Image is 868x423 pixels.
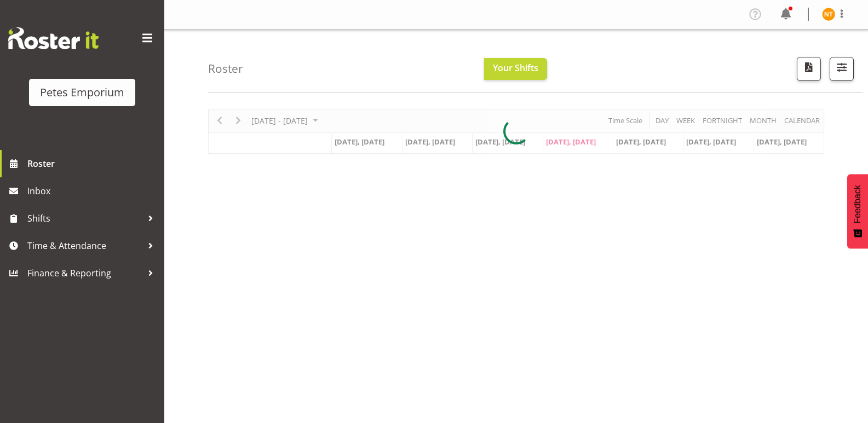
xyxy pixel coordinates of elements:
[27,237,142,254] span: Time & Attendance
[847,174,868,248] button: Feedback - Show survey
[493,62,538,74] span: Your Shifts
[8,27,99,49] img: Rosterit website logo
[484,58,547,80] button: Your Shifts
[27,265,142,281] span: Finance & Reporting
[822,8,835,21] img: nicole-thomson8388.jpg
[27,183,159,199] span: Inbox
[27,155,159,172] span: Roster
[27,210,142,227] span: Shifts
[830,57,854,81] button: Filter Shifts
[40,84,124,101] div: Petes Emporium
[208,62,243,75] h4: Roster
[853,185,863,223] span: Feedback
[797,57,821,81] button: Download a PDF of the roster according to the set date range.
